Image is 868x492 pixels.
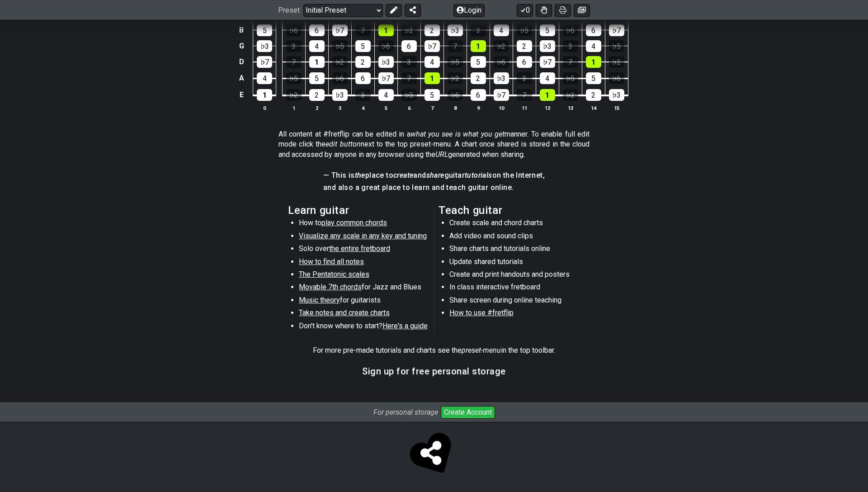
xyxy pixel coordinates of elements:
[332,40,348,52] div: ♭5
[236,54,247,70] td: D
[448,40,463,52] div: 7
[355,89,371,101] div: 3
[462,346,501,355] em: preset-menu
[574,4,590,16] button: Create image
[236,86,247,104] td: E
[563,72,578,84] div: ♭5
[448,24,463,36] div: ♭3
[586,40,601,52] div: 4
[536,103,559,113] th: 12
[393,171,413,180] em: create
[378,89,394,101] div: 4
[605,103,628,113] th: 15
[540,89,555,101] div: 1
[453,4,485,16] button: Login
[278,6,300,14] span: Preset
[425,89,440,101] div: 5
[586,89,601,101] div: 2
[412,434,456,478] span: Click to store and share!
[448,72,463,84] div: ♭2
[299,257,364,266] span: How to find all notes
[536,4,552,16] button: Toggle Dexterity for all fretkits
[323,183,545,193] h4: and also a great place to learn and teach guitar online.
[563,56,578,68] div: 7
[236,70,247,87] td: A
[559,103,582,113] th: 13
[282,103,305,113] th: 1
[513,103,536,113] th: 11
[517,4,533,16] button: 0
[449,308,514,317] span: How to use #fretflip
[540,56,555,68] div: ♭7
[321,218,387,227] span: play common chords
[425,56,440,68] div: 4
[257,72,272,84] div: 4
[494,40,509,52] div: ♭2
[420,103,443,113] th: 7
[378,56,394,68] div: ♭3
[355,171,365,180] em: the
[609,24,624,36] div: ♭7
[236,38,247,54] td: G
[586,72,601,84] div: 5
[309,40,325,52] div: 4
[286,89,302,101] div: ♭2
[563,40,578,52] div: 3
[299,321,428,334] li: Don't know where to start?
[253,103,276,113] th: 0
[278,129,590,160] p: All content at #fretflip can be edited in a manner. To enable full edit mode click the next to th...
[540,40,555,52] div: ♭3
[517,56,532,68] div: 6
[374,103,397,113] th: 5
[490,103,513,113] th: 10
[471,56,486,68] div: 5
[236,22,247,38] td: B
[449,231,578,244] li: Add video and sound clips
[586,56,601,68] div: 1
[471,89,486,101] div: 6
[609,40,624,52] div: ♭5
[373,408,438,416] i: For personal storage
[582,103,605,113] th: 14
[332,72,348,84] div: ♭6
[328,103,351,113] th: 3
[441,406,495,419] button: Create Account
[401,72,417,84] div: 7
[609,56,624,68] div: ♭2
[299,295,428,308] li: for guitarists
[401,89,417,101] div: ♭5
[299,244,428,256] li: Solo over
[329,244,390,253] span: the entire fretboard
[471,72,486,84] div: 2
[257,89,272,101] div: 1
[563,24,578,36] div: ♭6
[299,232,427,240] span: Visualize any scale in any key and tuning
[586,24,601,36] div: 6
[401,40,417,52] div: 6
[309,24,325,36] div: 6
[299,308,390,317] span: Take notes and create charts
[355,40,371,52] div: 5
[443,103,467,113] th: 8
[563,89,578,101] div: ♭2
[351,103,374,113] th: 4
[286,56,302,68] div: 7
[355,56,371,68] div: 2
[494,24,509,36] div: 4
[299,296,340,304] span: Music theory
[286,72,302,84] div: ♭5
[382,322,428,330] span: Here's a guide
[449,244,578,256] li: Share charts and tutorials online
[494,56,509,68] div: ♭6
[449,218,578,231] li: Create scale and chord charts
[401,56,417,68] div: 3
[257,40,272,52] div: ♭3
[325,140,360,148] em: edit button
[355,72,371,84] div: 6
[405,4,421,16] button: Share Preset
[309,89,325,101] div: 2
[378,24,394,36] div: 1
[471,40,486,52] div: 1
[299,218,428,231] li: How to
[439,205,580,215] h2: Teach guitar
